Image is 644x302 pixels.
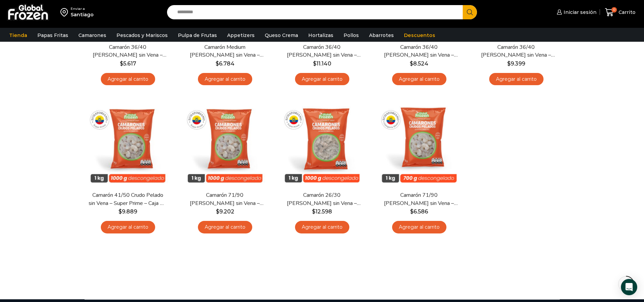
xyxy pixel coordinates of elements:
a: Camarón 36/40 [PERSON_NAME] sin Vena – Silver – Caja 10 kg [380,43,458,59]
a: Pescados y Mariscos [113,29,171,42]
div: Enviar a [71,6,94,11]
a: Camarón 71/90 [PERSON_NAME] sin Vena – Super Prime – Caja 10 kg [186,191,264,207]
div: Open Intercom Messenger [621,279,637,295]
a: Agregar al carrito: “Camarón 36/40 Crudo Pelado sin Vena - Gold - Caja 10 kg” [489,73,544,86]
bdi: 12.598 [312,208,332,215]
a: Agregar al carrito: “Camarón 71/90 Crudo Pelado sin Vena - Silver - Caja 10 kg” [392,221,446,233]
bdi: 6.586 [410,208,428,215]
a: Agregar al carrito: “Camarón 41/50 Crudo Pelado sin Vena - Super Prime - Caja 10 kg” [101,221,155,233]
a: Tienda [6,29,31,42]
bdi: 9.889 [118,208,137,215]
a: Camarón 36/40 [PERSON_NAME] sin Vena – Super Prime – Caja 10 kg [283,43,361,59]
bdi: 11.140 [313,60,331,67]
a: Camarones [75,29,110,42]
bdi: 6.784 [216,60,235,67]
a: Camarón 71/90 [PERSON_NAME] sin Vena – Silver – Caja 10 kg [380,191,458,207]
a: Descuentos [401,29,439,42]
img: address-field-icon.svg [60,6,71,18]
button: Search button [463,5,477,19]
span: $ [410,208,413,215]
a: Agregar al carrito: “Camarón 36/40 Crudo Pelado sin Vena - Super Prime - Caja 10 kg” [295,73,349,86]
bdi: 8.524 [410,60,428,67]
a: Camarón 41/50 Crudo Pelado sin Vena – Super Prime – Caja 10 kg [89,191,167,207]
span: $ [216,208,219,215]
span: $ [120,60,123,67]
a: Camarón 36/40 [PERSON_NAME] sin Vena – Bronze – Caja 10 kg [89,43,167,59]
span: $ [313,60,316,67]
a: Agregar al carrito: “Camarón 26/30 Crudo Pelado sin Vena - Super Prime - Caja 10 kg” [295,221,349,233]
span: $ [216,60,219,67]
bdi: 9.399 [507,60,525,67]
a: Agregar al carrito: “Camarón 71/90 Crudo Pelado sin Vena - Super Prime - Caja 10 kg” [198,221,252,233]
span: $ [507,60,511,67]
span: Iniciar sesión [562,9,596,16]
bdi: 5.617 [120,60,136,67]
a: Queso Crema [261,29,301,42]
a: Appetizers [224,29,258,42]
a: Agregar al carrito: “Camarón Medium Crudo Pelado sin Vena - Silver - Caja 10 kg” [198,73,252,86]
a: Abarrotes [366,29,397,42]
a: Hortalizas [305,29,337,42]
a: Pollos [340,29,362,42]
a: Agregar al carrito: “Camarón 36/40 Crudo Pelado sin Vena - Silver - Caja 10 kg” [392,73,446,86]
a: Iniciar sesión [555,5,596,19]
a: Agregar al carrito: “Camarón 36/40 Crudo Pelado sin Vena - Bronze - Caja 10 kg” [101,73,155,86]
a: Camarón Medium [PERSON_NAME] sin Vena – Silver – Caja 10 kg [186,43,264,59]
bdi: 9.202 [216,208,234,215]
a: Camarón 26/30 [PERSON_NAME] sin Vena – Super Prime – Caja 10 kg [283,191,361,207]
span: $ [312,208,315,215]
a: Papas Fritas [34,29,72,42]
span: 0 [611,7,617,13]
a: Camarón 36/40 [PERSON_NAME] sin Vena – Gold – Caja 10 kg [477,43,555,59]
span: $ [118,208,122,215]
span: $ [410,60,413,67]
div: Santiago [71,11,94,18]
a: 0 Carrito [603,4,637,20]
a: Pulpa de Frutas [174,29,220,42]
span: Carrito [617,9,636,16]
